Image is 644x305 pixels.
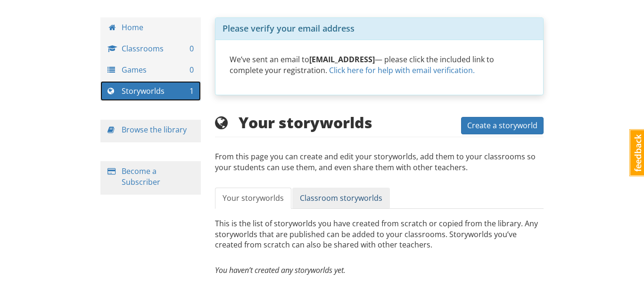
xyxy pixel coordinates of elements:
button: Create a storyworld [461,117,544,134]
a: Storyworlds 1 [100,81,201,101]
a: Browse the library [122,124,187,135]
span: Create a storyworld [467,120,537,131]
p: From this page you can create and edit your storyworlds, add them to your classrooms so your stud... [215,151,544,182]
h2: Your storyworlds [215,114,372,131]
p: This is the list of storyworlds you have created from scratch or copied from the library. Any sto... [215,218,544,260]
span: Please verify your email address [223,23,355,34]
span: 0 [190,65,194,75]
span: 1 [190,86,194,97]
strong: [EMAIL_ADDRESS] [309,54,375,65]
span: 0 [190,43,194,54]
span: Your storyworlds [223,193,284,203]
a: Become a Subscriber [122,166,160,187]
a: Home [100,17,201,38]
p: We’ve sent an email to — please click the included link to complete your registration. [230,54,529,76]
em: You haven’t created any storyworlds yet. [215,265,346,275]
a: Classrooms 0 [100,39,201,59]
a: Click here for help with email verification. [329,65,475,75]
span: Classroom storyworlds [300,193,382,203]
a: Games 0 [100,60,201,80]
